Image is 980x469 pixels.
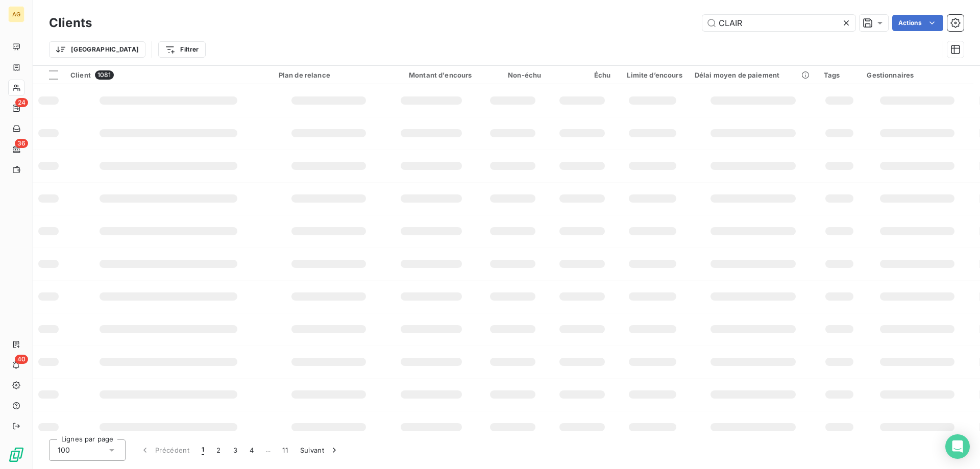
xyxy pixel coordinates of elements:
[294,439,346,461] button: Suivant
[892,15,943,31] button: Actions
[276,439,294,461] button: 11
[623,71,682,79] div: Limite d’encours
[867,71,967,79] div: Gestionnaires
[702,15,855,31] input: Rechercher
[58,445,70,455] span: 100
[15,139,28,148] span: 36
[95,70,114,80] span: 1081
[243,439,260,461] button: 4
[227,439,243,461] button: 3
[8,6,24,22] div: AG
[945,434,970,459] div: Open Intercom Messenger
[391,71,472,79] div: Montant d'encours
[134,439,195,461] button: Précédent
[695,71,812,79] div: Délai moyen de paiement
[49,41,145,58] button: [GEOGRAPHIC_DATA]
[8,447,24,463] img: Logo LeanPay
[210,439,227,461] button: 2
[49,14,92,32] h3: Clients
[824,71,855,79] div: Tags
[15,98,28,107] span: 24
[553,71,610,79] div: Échu
[260,442,276,458] span: …
[195,439,210,461] button: 1
[279,71,379,79] div: Plan de relance
[15,355,28,364] span: 40
[158,41,205,58] button: Filtrer
[202,445,204,455] span: 1
[484,71,542,79] div: Non-échu
[70,71,91,79] span: Client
